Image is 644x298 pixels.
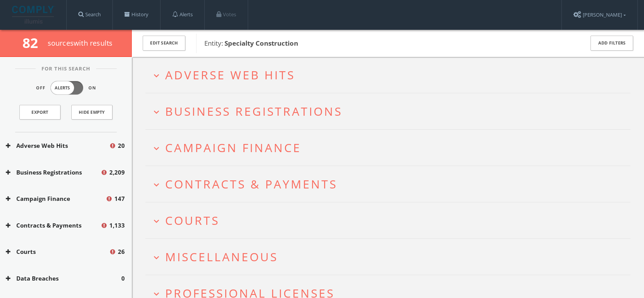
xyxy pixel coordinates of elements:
[88,85,96,91] span: On
[36,65,96,73] span: For This Search
[151,250,630,263] button: expand_moreMiscellaneous
[6,274,121,283] button: Data Breaches
[12,6,55,24] img: illumis
[151,214,630,227] button: expand_moreCourts
[22,34,45,52] span: 82
[114,194,125,203] span: 147
[19,105,60,120] a: Export
[590,36,633,51] button: Add Filters
[151,216,162,226] i: expand_more
[6,221,100,230] button: Contracts & Payments
[151,105,630,118] button: expand_moreBusiness Registrations
[151,178,630,190] button: expand_moreContracts & Payments
[151,141,630,154] button: expand_moreCampaign Finance
[165,67,295,83] span: Adverse Web Hits
[151,70,162,81] i: expand_more
[143,36,185,51] button: Edit Search
[6,168,100,177] button: Business Registrations
[121,274,125,283] span: 0
[151,143,162,154] i: expand_more
[36,85,45,91] span: Off
[71,105,112,120] button: Hide Empty
[204,39,298,48] span: Entity:
[165,103,342,119] span: Business Registrations
[165,212,219,228] span: Courts
[48,38,113,48] span: source s with results
[165,249,278,265] span: Miscellaneous
[165,176,337,192] span: Contracts & Payments
[109,221,125,230] span: 1,133
[151,180,162,190] i: expand_more
[151,107,162,117] i: expand_more
[118,141,125,150] span: 20
[6,141,109,150] button: Adverse Web Hits
[118,247,125,256] span: 26
[6,194,105,203] button: Campaign Finance
[109,168,125,177] span: 2,209
[6,247,109,256] button: Courts
[165,140,301,156] span: Campaign Finance
[151,69,630,81] button: expand_moreAdverse Web Hits
[151,252,162,263] i: expand_more
[224,39,298,48] b: Specialty Construction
